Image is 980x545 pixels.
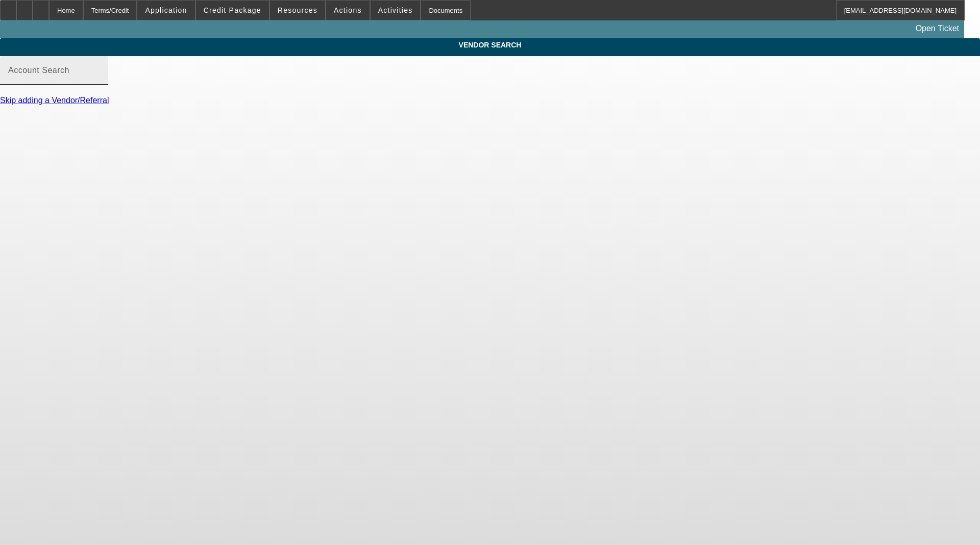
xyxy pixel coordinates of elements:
span: Actions [334,6,362,14]
span: Credit Package [204,6,261,14]
button: Credit Package [196,1,269,20]
span: Activities [378,6,413,14]
button: Actions [326,1,370,20]
button: Resources [270,1,325,20]
span: Resources [278,6,317,14]
span: Application [145,6,187,14]
a: Open Ticket [912,20,963,37]
button: Activities [371,1,421,20]
button: Application [137,1,194,20]
mat-label: Account Search [8,66,69,75]
span: VENDOR SEARCH [8,41,972,49]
